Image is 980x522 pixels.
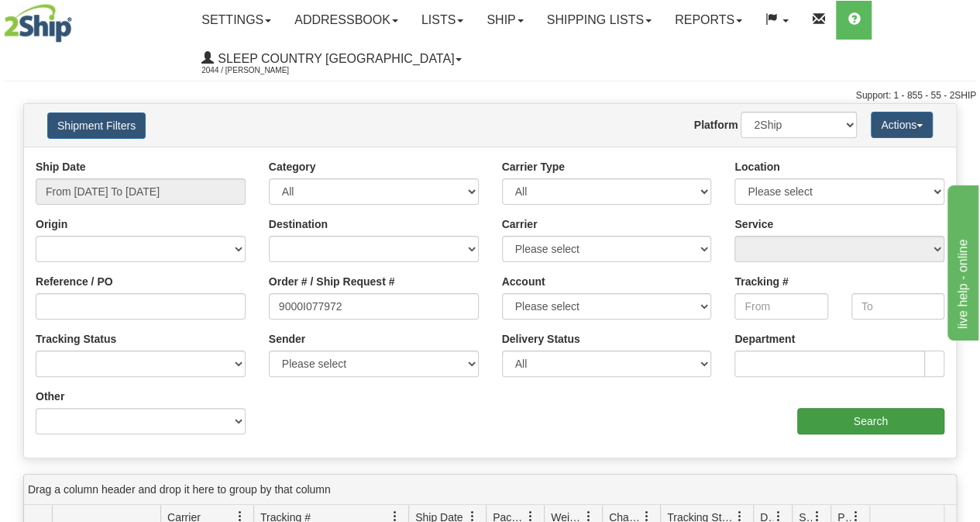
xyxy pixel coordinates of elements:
label: Platform [694,117,738,133]
input: Search [797,408,945,434]
label: Destination [269,216,328,232]
a: Sleep Country [GEOGRAPHIC_DATA] 2044 / [PERSON_NAME] [190,40,473,78]
label: Tracking Status [36,331,116,347]
span: 2044 / [PERSON_NAME] [201,63,318,78]
label: Account [502,274,545,289]
iframe: chat widget [944,181,978,340]
a: Shipping lists [535,1,663,40]
label: Carrier [502,216,538,232]
label: Delivery Status [502,331,580,347]
label: Other [36,389,64,404]
label: Carrier Type [502,159,565,175]
label: Location [734,159,779,175]
a: Settings [190,1,283,40]
label: Reference / PO [36,274,113,289]
label: Origin [36,216,67,232]
a: Ship [475,1,535,40]
span: Sleep Country [GEOGRAPHIC_DATA] [214,52,454,65]
label: Tracking # [734,274,788,289]
input: From [734,293,827,320]
label: Sender [269,331,305,347]
label: Service [734,216,773,232]
label: Ship Date [36,159,86,175]
label: Category [269,159,316,175]
div: grid grouping header [24,475,956,505]
label: Order # / Ship Request # [269,274,395,289]
input: To [851,293,944,320]
button: Actions [871,112,933,138]
div: live help - online [12,9,143,28]
a: Lists [410,1,475,40]
a: Addressbook [283,1,410,40]
a: Reports [663,1,754,40]
img: logo2044.jpg [4,4,72,43]
button: Shipment Filters [47,112,146,139]
div: Support: 1 - 855 - 55 - 2SHIP [4,89,976,102]
label: Department [734,331,795,347]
